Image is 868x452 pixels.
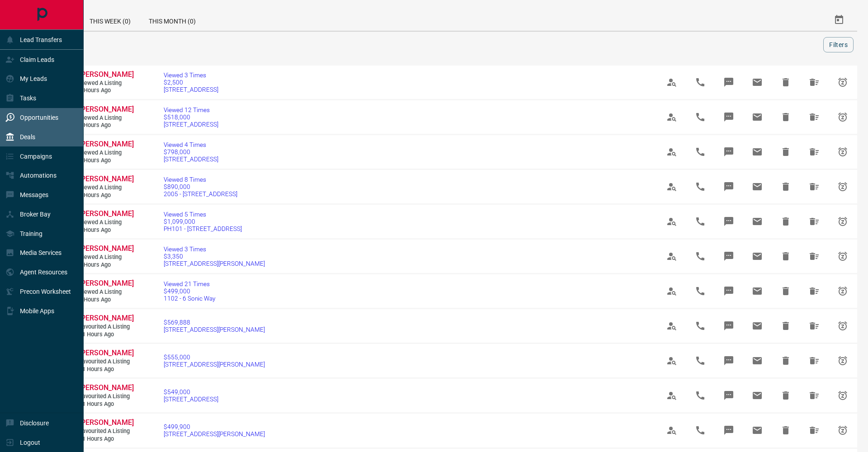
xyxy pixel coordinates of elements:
[689,106,711,128] span: Call
[79,140,133,149] a: [PERSON_NAME]
[79,383,133,393] a: [PERSON_NAME]
[79,279,134,287] span: [PERSON_NAME]
[79,209,134,218] span: [PERSON_NAME]
[79,296,133,304] span: 9 hours ago
[79,174,133,184] a: [PERSON_NAME]
[718,106,740,128] span: Message
[164,388,218,395] span: $549,000
[775,385,797,406] span: Hide
[803,245,825,267] span: Hide All from Sarah W
[164,211,242,218] span: Viewed 5 Times
[832,141,854,163] span: Snooze
[79,70,133,80] a: [PERSON_NAME]
[79,209,133,219] a: [PERSON_NAME]
[689,71,711,93] span: Call
[718,280,740,302] span: Message
[164,148,218,155] span: $798,000
[803,350,825,372] span: Hide All from Jane Gasinova
[79,140,134,148] span: [PERSON_NAME]
[746,176,768,198] span: Email
[775,419,797,441] span: Hide
[164,141,218,163] a: Viewed 4 Times$798,000[STREET_ADDRESS]
[832,350,854,372] span: Snooze
[79,70,134,79] span: [PERSON_NAME]
[832,315,854,337] span: Snooze
[79,366,133,373] span: 11 hours ago
[746,141,768,163] span: Email
[661,141,683,163] span: View Profile
[164,176,237,198] a: Viewed 8 Times$890,0002005 - [STREET_ADDRESS]
[746,71,768,93] span: Email
[661,315,683,337] span: View Profile
[79,149,133,157] span: Viewed a Listing
[164,388,218,403] a: $549,000[STREET_ADDRESS]
[718,315,740,337] span: Message
[164,423,265,438] a: $499,900[STREET_ADDRESS][PERSON_NAME]
[661,176,683,198] span: View Profile
[79,261,133,269] span: 9 hours ago
[689,419,711,441] span: Call
[775,106,797,128] span: Hide
[746,280,768,302] span: Email
[164,361,265,368] span: [STREET_ADDRESS][PERSON_NAME]
[164,155,218,163] span: [STREET_ADDRESS]
[79,418,134,427] span: [PERSON_NAME]
[164,183,237,190] span: $890,000
[661,350,683,372] span: View Profile
[746,315,768,337] span: Email
[79,105,133,114] a: [PERSON_NAME]
[775,245,797,267] span: Hide
[79,314,134,322] span: [PERSON_NAME]
[164,86,218,93] span: [STREET_ADDRESS]
[746,106,768,128] span: Email
[775,141,797,163] span: Hide
[79,80,133,87] span: Viewed a Listing
[803,71,825,93] span: Hide All from Eun Joo Lee
[718,385,740,406] span: Message
[79,288,133,296] span: Viewed a Listing
[689,141,711,163] span: Call
[832,245,854,267] span: Snooze
[803,106,825,128] span: Hide All from Eun Joo Lee
[79,314,133,323] a: [PERSON_NAME]
[79,219,133,226] span: Viewed a Listing
[828,9,850,31] button: Select Date Range
[79,358,133,366] span: Favourited a Listing
[164,141,218,148] span: Viewed 4 Times
[164,395,218,403] span: [STREET_ADDRESS]
[803,419,825,441] span: Hide All from Jane Gasinova
[79,226,133,234] span: 9 hours ago
[164,245,265,253] span: Viewed 3 Times
[661,280,683,302] span: View Profile
[661,106,683,128] span: View Profile
[164,79,218,86] span: $2,500
[832,71,854,93] span: Snooze
[661,385,683,406] span: View Profile
[79,348,133,358] a: [PERSON_NAME]
[79,157,133,165] span: 9 hours ago
[718,176,740,198] span: Message
[164,71,218,93] a: Viewed 3 Times$2,500[STREET_ADDRESS]
[164,121,218,128] span: [STREET_ADDRESS]
[689,245,711,267] span: Call
[661,71,683,93] span: View Profile
[661,245,683,267] span: View Profile
[746,385,768,406] span: Email
[689,350,711,372] span: Call
[746,350,768,372] span: Email
[164,280,215,287] span: Viewed 21 Times
[689,176,711,198] span: Call
[832,176,854,198] span: Snooze
[832,385,854,406] span: Snooze
[79,244,133,254] a: [PERSON_NAME]
[79,383,134,392] span: [PERSON_NAME]
[718,141,740,163] span: Message
[746,211,768,232] span: Email
[832,211,854,232] span: Snooze
[79,184,133,192] span: Viewed a Listing
[164,176,237,183] span: Viewed 8 Times
[775,315,797,337] span: Hide
[718,350,740,372] span: Message
[79,244,134,253] span: [PERSON_NAME]
[746,245,768,267] span: Email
